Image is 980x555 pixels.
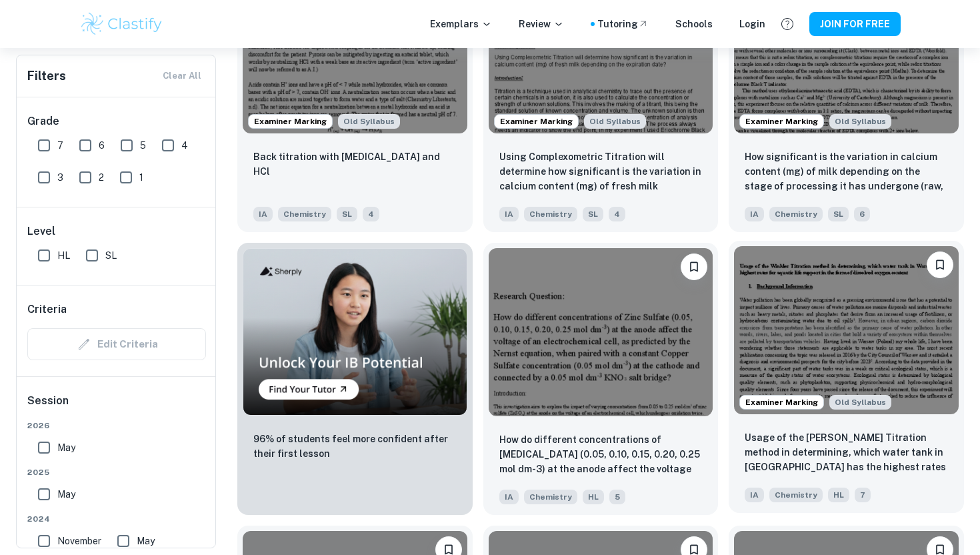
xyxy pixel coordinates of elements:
[27,113,206,129] h6: Grade
[249,115,332,127] span: Examiner Marking
[253,432,457,461] p: 96% of students feel more confident after their first lesson
[583,490,604,504] span: HL
[27,513,206,525] span: 2024
[253,207,273,221] span: IA
[769,207,823,221] span: Chemistry
[495,115,578,127] span: Examiner Marking
[609,490,625,504] span: 5
[519,17,564,31] p: Review
[27,393,206,420] h6: Session
[27,328,206,360] div: Criteria filters are unavailable when searching by topic
[739,17,765,31] a: Login
[27,420,206,432] span: 2026
[584,114,646,129] span: Old Syllabus
[57,487,75,502] span: May
[337,207,357,221] span: SL
[338,114,400,129] span: Old Syllabus
[745,430,948,476] p: Usage of the Winkler Titration method in determining, which water tank in Warsaw has the highest ...
[237,243,473,515] a: Thumbnail96% of students feel more confident after their first lesson
[745,207,764,221] span: IA
[105,248,117,263] span: SL
[27,223,206,239] h6: Level
[57,170,63,185] span: 3
[524,207,577,221] span: Chemistry
[855,488,871,502] span: 7
[57,534,101,548] span: November
[829,114,891,129] div: Starting from the May 2025 session, the Chemistry IA requirements have changed. It's OK to refer ...
[927,251,953,278] button: Please log in to bookmark exemplars
[27,302,67,318] h6: Criteria
[734,246,959,414] img: Chemistry IA example thumbnail: Usage of the Winkler Titration method in
[99,170,104,185] span: 2
[499,207,519,221] span: IA
[729,243,964,515] a: Examiner MarkingStarting from the May 2025 session, the Chemistry IA requirements have changed. I...
[99,138,105,153] span: 6
[489,248,713,416] img: Chemistry IA example thumbnail: How do different concentrations of Zinc
[57,248,70,263] span: HL
[253,149,457,179] p: Back titration with Antacid and HCl
[139,170,143,185] span: 1
[776,13,799,35] button: Help and Feedback
[828,488,849,502] span: HL
[740,115,823,127] span: Examiner Marking
[140,138,146,153] span: 5
[609,207,625,221] span: 4
[243,248,467,416] img: Thumbnail
[499,490,519,504] span: IA
[483,243,719,515] a: Please log in to bookmark exemplarsHow do different concentrations of Zinc Sulfate (0.05, 0.10, 0...
[524,490,577,504] span: Chemistry
[363,207,379,221] span: 4
[745,149,948,195] p: How significant is the variation in calcium content (mg) of milk depending on the stage of proces...
[809,12,901,36] button: JOIN FOR FREE
[740,396,823,408] span: Examiner Marking
[829,114,891,129] span: Old Syllabus
[27,67,66,85] h6: Filters
[338,114,400,129] div: Starting from the May 2025 session, the Chemistry IA requirements have changed. It's OK to refer ...
[828,207,849,221] span: SL
[499,149,703,195] p: Using Complexometric Titration will determine how significant is the variation in calcium content...
[681,253,707,280] button: Please log in to bookmark exemplars
[181,138,188,153] span: 4
[854,207,870,221] span: 6
[583,207,603,221] span: SL
[584,114,646,129] div: Starting from the May 2025 session, the Chemistry IA requirements have changed. It's OK to refer ...
[278,207,331,221] span: Chemistry
[597,17,649,31] a: Tutoring
[79,11,164,37] img: Clastify logo
[27,466,206,478] span: 2025
[829,395,891,410] span: Old Syllabus
[745,488,764,502] span: IA
[430,17,492,31] p: Exemplars
[675,17,713,31] a: Schools
[57,440,75,455] span: May
[137,534,155,548] span: May
[829,395,891,410] div: Starting from the May 2025 session, the Chemistry IA requirements have changed. It's OK to refer ...
[499,432,703,478] p: How do different concentrations of Zinc Sulfate (0.05, 0.10, 0.15, 0.20, 0.25 mol dm-3) at the an...
[57,138,63,153] span: 7
[769,488,823,502] span: Chemistry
